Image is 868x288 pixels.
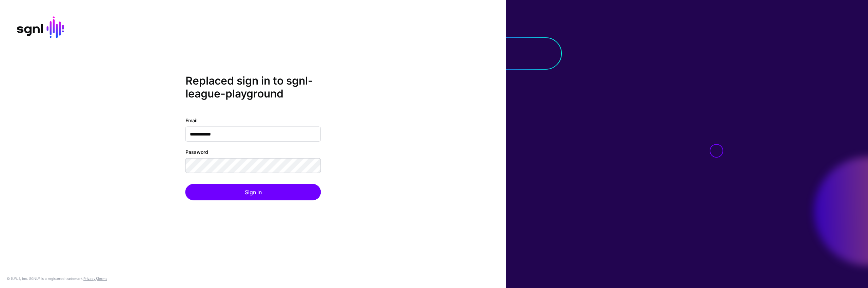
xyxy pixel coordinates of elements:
[185,74,321,101] h2: Replaced sign in to sgnl-league-playground
[185,148,208,155] label: Password
[97,276,107,281] a: Terms
[185,184,321,200] button: Sign In
[185,116,198,124] label: Email
[83,276,96,281] a: Privacy
[7,276,107,281] div: © [URL], Inc. SGNL® is a registered trademark. &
